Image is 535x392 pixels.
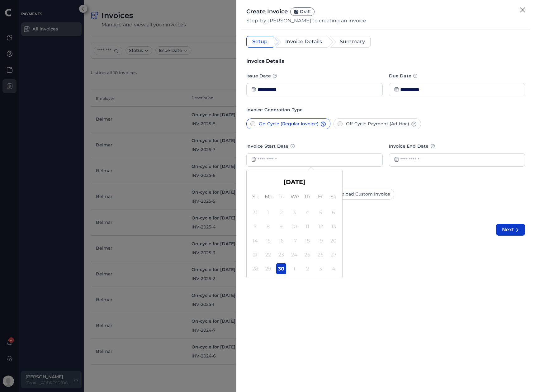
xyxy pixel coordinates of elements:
[315,221,325,232] div: Not available Friday, September 12th, 2025
[250,221,260,232] div: Not available Sunday, September 7th, 2025
[289,235,299,246] div: Not available Wednesday, September 17th, 2025
[276,235,286,246] div: Not available Tuesday, September 16th, 2025
[263,249,273,260] div: Not available Monday, September 22nd, 2025
[276,263,286,274] div: Choose Tuesday, September 30th, 2025
[302,249,312,260] div: Not available Thursday, September 25th, 2025
[263,263,273,274] div: Not available Monday, September 29th, 2025
[329,249,339,260] div: Not available Saturday, September 27th, 2025
[346,121,409,127] span: Off-Cycle Payment (Ad-Hoc)
[251,191,261,202] div: Su
[276,36,328,48] div: Invoice Details
[250,207,260,218] div: Not available Sunday, August 31st, 2025
[246,7,366,16] div: Create Invoice
[249,205,340,276] div: month 2025-09
[502,227,514,232] span: Next
[277,191,286,202] div: Tu
[315,249,325,260] div: Not available Friday, September 26th, 2025
[290,7,315,16] span: Draft
[302,235,312,246] div: Not available Thursday, September 18th, 2025
[315,191,325,202] div: Fr
[246,36,273,48] div: Setup
[338,121,343,126] input: Off-Cycle Payment (Ad-Hoc)
[289,221,299,232] div: Not available Wednesday, September 10th, 2025
[289,191,299,202] div: We
[263,235,273,246] div: Not available Monday, September 15th, 2025
[276,207,286,218] div: Not available Tuesday, September 2nd, 2025
[329,221,339,232] div: Not available Saturday, September 13th, 2025
[247,178,342,187] div: [DATE]
[302,191,312,202] div: Th
[302,207,312,218] div: Not available Thursday, September 4th, 2025
[276,249,286,260] div: Not available Tuesday, September 23rd, 2025
[250,121,255,126] input: On-Cycle (Regular Invoice)
[518,5,528,15] button: Close
[263,221,273,232] div: Not available Monday, September 8th, 2025
[250,235,260,246] div: Not available Sunday, September 14th, 2025
[315,263,325,274] div: Not available Friday, October 3rd, 2025
[246,58,525,65] div: Invoice Details
[389,72,412,83] span: Due Date
[263,207,273,218] div: Not available Monday, September 1st, 2025
[329,235,339,246] div: Not available Saturday, September 20th, 2025
[246,177,525,187] label: Invoice Generation Method
[259,121,319,127] span: On-Cycle (Regular Invoice)
[315,207,325,218] div: Not available Friday, September 5th, 2025
[289,249,299,260] div: Not available Wednesday, September 24th, 2025
[302,263,312,274] div: Not available Thursday, October 2nd, 2025
[246,106,525,117] label: Invoice Generation Type
[289,207,299,218] div: Not available Wednesday, September 3rd, 2025
[330,36,371,48] div: Summary
[250,249,260,260] div: Not available Sunday, September 21st, 2025
[246,143,289,153] span: Invoice Start Date
[389,143,429,153] span: Invoice End Date
[328,191,338,202] div: Sa
[302,221,312,232] div: Not available Thursday, September 11th, 2025
[263,191,273,202] div: Mo
[246,72,271,83] span: Issue Date
[329,263,339,274] div: Not available Saturday, October 4th, 2025
[496,224,525,236] button: Next
[276,221,286,232] div: Not available Tuesday, September 9th, 2025
[250,263,260,274] div: Not available Sunday, September 28th, 2025
[338,191,390,197] span: Upload Custom Invoice
[289,263,299,274] div: Not available Wednesday, October 1st, 2025
[315,235,325,246] div: Not available Friday, September 19th, 2025
[246,17,366,25] div: Step-by-[PERSON_NAME] to creating an invoice
[329,207,339,218] div: Not available Saturday, September 6th, 2025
